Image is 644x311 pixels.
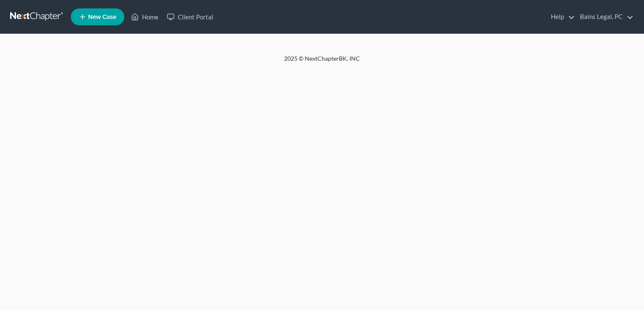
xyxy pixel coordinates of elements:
a: Help [547,9,575,24]
a: Home [127,9,163,24]
new-legal-case-button: New Case [71,8,124,25]
a: Client Portal [163,9,217,24]
div: 2025 © NextChapterBK, INC [82,54,562,70]
a: Bains Legal, PC [576,9,633,24]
